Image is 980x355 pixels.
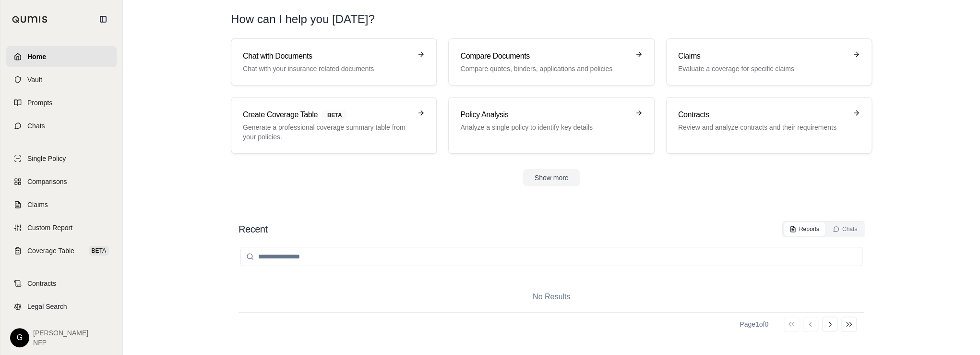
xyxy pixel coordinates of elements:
h2: Recent [239,222,267,236]
span: Custom Report [27,223,72,233]
a: ContractsReview and analyze contracts and their requirements [666,97,872,154]
a: Claims [6,194,117,215]
a: Vault [6,69,117,90]
div: No Results [239,276,864,318]
p: Analyze a single policy to identify key details [460,122,629,132]
div: Reports [789,225,819,233]
span: Home [27,52,46,61]
span: BETA [89,246,109,256]
span: Legal Search [27,302,67,311]
a: Legal Search [6,296,117,317]
span: Claims [27,200,48,209]
a: Comparisons [6,171,117,192]
a: Policy AnalysisAnalyze a single policy to identify key details [448,97,654,154]
span: Prompts [27,98,52,108]
a: Single Policy [6,148,117,169]
span: BETA [322,110,347,121]
div: Page 1 of 0 [740,319,768,329]
span: Coverage Table [27,246,74,256]
button: Show more [523,169,580,186]
span: [PERSON_NAME] [33,328,88,338]
h3: Chat with Documents [243,50,411,62]
a: Create Coverage TableBETAGenerate a professional coverage summary table from your policies. [231,97,437,154]
a: Home [6,46,117,67]
h3: Policy Analysis [460,109,629,121]
img: Qumis Logo [12,16,48,23]
span: Comparisons [27,177,67,186]
span: Chats [27,121,45,131]
h3: Claims [678,50,847,62]
h3: Create Coverage Table [243,109,411,121]
span: NFP [33,338,88,347]
a: Contracts [6,273,117,294]
p: Chat with your insurance related documents [243,64,411,73]
a: Coverage TableBETA [6,240,117,261]
p: Generate a professional coverage summary table from your policies. [243,122,411,142]
h3: Contracts [678,109,847,121]
span: Contracts [27,279,56,288]
a: Chat with DocumentsChat with your insurance related documents [231,38,437,86]
div: Chats [833,225,857,233]
p: Review and analyze contracts and their requirements [678,122,847,132]
a: ClaimsEvaluate a coverage for specific claims [666,38,872,86]
p: Compare quotes, binders, applications and policies [460,64,629,73]
button: Reports [784,222,825,236]
p: Evaluate a coverage for specific claims [678,64,847,73]
h3: Compare Documents [460,50,629,62]
h1: How can I help you [DATE]? [231,12,872,27]
button: Collapse sidebar [96,12,111,27]
a: Prompts [6,92,117,113]
a: Custom Report [6,217,117,238]
div: G [10,328,29,347]
span: Single Policy [27,154,66,163]
a: Compare DocumentsCompare quotes, binders, applications and policies [448,38,654,86]
span: Vault [27,75,42,85]
button: Chats [827,222,863,236]
a: Chats [6,115,117,136]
